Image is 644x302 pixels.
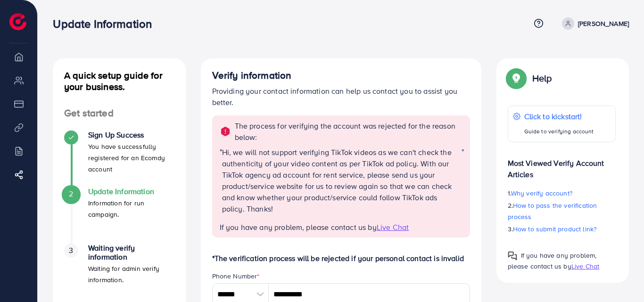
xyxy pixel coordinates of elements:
[524,111,594,122] p: Click to kickstart!
[88,244,174,261] h4: Waiting verify information
[508,223,616,235] p: 3.
[212,271,260,281] label: Phone Number
[462,147,464,222] span: "
[558,17,629,30] a: [PERSON_NAME]
[508,201,597,221] span: How to pass the verification process
[53,107,186,119] h4: Get started
[88,263,174,286] p: Waiting for admin verify information.
[212,253,470,264] p: *The verification process will be rejected if your personal contact is invalid
[88,197,174,220] p: Information for run campaign.
[511,188,572,198] span: Why verify account?
[508,251,517,261] img: Popup guide
[69,188,73,199] span: 2
[513,224,596,234] span: How to submit product link?
[377,222,409,232] span: Live Chat
[88,141,174,175] p: You have successfully registered for an Ecomdy account
[9,13,26,30] img: logo
[508,70,525,87] img: Popup guide
[53,187,186,244] li: Update Information
[508,188,616,199] p: 1.
[532,73,552,84] p: Help
[53,244,186,300] li: Waiting verify information
[235,120,464,143] p: The process for verifying the account was rejected for the reason below:
[508,251,597,271] span: If you have any problem, please contact us by
[508,150,616,180] p: Most Viewed Verify Account Articles
[212,85,470,108] p: Providing your contact information can help us contact you to assist you better.
[571,261,599,271] span: Live Chat
[508,200,616,222] p: 2.
[578,18,629,29] p: [PERSON_NAME]
[88,187,174,196] h4: Update Information
[524,126,594,137] p: Guide to verifying account
[69,245,73,256] span: 3
[53,70,186,92] h4: A quick setup guide for your business.
[53,17,159,31] h3: Update Information
[220,222,377,232] span: If you have any problem, please contact us by
[88,131,174,139] h4: Sign Up Success
[222,147,462,214] p: Hi, we will not support verifying TikTok videos as we can't check the authenticity of your video ...
[53,131,186,187] li: Sign Up Success
[220,147,222,222] span: "
[212,70,470,82] h4: Verify information
[220,126,231,137] img: alert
